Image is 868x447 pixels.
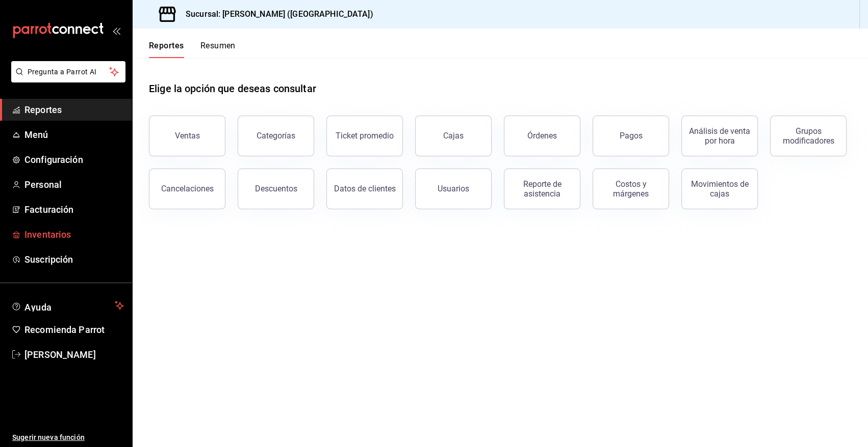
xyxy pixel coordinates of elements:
[24,103,124,117] span: Reportes
[415,116,492,156] button: Cajas
[112,26,120,35] button: open_drawer_menu
[326,169,403,209] button: Datos de clientes
[24,348,124,361] span: [PERSON_NAME]
[177,8,373,20] h3: Sucursal: [PERSON_NAME] ([GEOGRAPHIC_DATA])
[24,228,124,241] span: Inventarios
[593,116,669,156] button: Pagos
[504,169,580,209] button: Reporte de asistencia
[24,153,124,166] span: Configuración
[681,116,758,156] button: Análisis de venta por hora
[24,323,124,337] span: Recomienda Parrot
[681,169,758,209] button: Movimientos de cajas
[238,116,314,156] button: Categorías
[161,184,214,193] div: Cancelaciones
[504,116,580,156] button: Órdenes
[510,179,574,199] div: Reporte de asistencia
[11,61,125,82] button: Pregunta a Parrot AI
[24,203,124,216] span: Facturación
[593,169,669,209] button: Costos y márgenes
[527,131,557,141] div: Órdenes
[688,126,751,146] div: Análisis de venta por hora
[24,299,111,312] span: Ayuda
[175,131,200,141] div: Ventas
[149,81,316,96] h1: Elige la opción que deseas consultar
[24,128,124,142] span: Menú
[149,41,184,58] button: Reportes
[24,253,124,266] span: Suscripción
[777,126,840,146] div: Grupos modificadores
[28,67,110,77] span: Pregunta a Parrot AI
[149,169,225,209] button: Cancelaciones
[770,116,847,156] button: Grupos modificadores
[255,184,297,193] div: Descuentos
[257,131,295,141] div: Categorías
[334,184,396,193] div: Datos de clientes
[599,179,662,199] div: Costos y márgenes
[415,169,492,209] button: Usuarios
[24,178,124,191] span: Personal
[149,116,225,156] button: Ventas
[149,41,236,58] div: navigation tabs
[12,432,124,443] span: Sugerir nueva función
[438,184,469,193] div: Usuarios
[688,179,751,199] div: Movimientos de cajas
[336,131,394,141] div: Ticket promedio
[7,74,125,85] a: Pregunta a Parrot AI
[443,131,464,141] div: Cajas
[200,41,236,58] button: Resumen
[326,116,403,156] button: Ticket promedio
[238,169,314,209] button: Descuentos
[620,131,643,141] div: Pagos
